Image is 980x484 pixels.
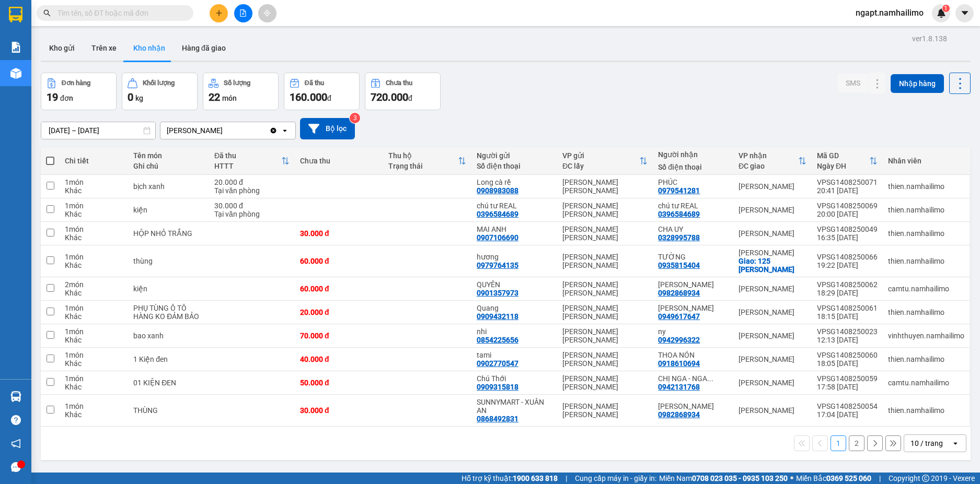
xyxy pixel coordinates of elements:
div: [PERSON_NAME] [PERSON_NAME] [562,253,648,269]
div: Ngày ĐH [817,162,869,170]
div: VP gửi [562,151,639,160]
div: Giao: 125 Đặng Văn Lãnh [739,257,806,274]
div: 2 món [65,280,123,289]
div: Quang [477,304,552,312]
div: [PERSON_NAME] [739,406,806,415]
div: 19:22 [DATE] [817,261,878,269]
span: đ [408,94,412,102]
div: Khác [65,336,123,344]
div: [PERSON_NAME] [739,355,806,363]
div: Tại văn phòng [214,186,290,195]
div: [PERSON_NAME] [167,125,223,136]
div: [PERSON_NAME] [PERSON_NAME] [562,304,648,321]
div: vinhthuyen.namhailimo [888,332,964,340]
span: Miền Nam [659,473,788,484]
span: 0 [128,91,133,103]
div: Khác [65,410,123,419]
div: HÀNG KO ĐẢM BẢO [133,312,204,321]
div: kiện [133,285,204,293]
div: Người gửi [477,151,552,160]
span: question-circle [11,415,21,425]
img: warehouse-icon [10,391,21,402]
input: Tìm tên, số ĐT hoặc mã đơn [57,7,181,19]
div: 0854225656 [477,336,518,344]
span: kg [135,94,143,102]
span: 1 [944,5,948,12]
div: [PERSON_NAME] [PERSON_NAME] [562,202,648,218]
button: Số lượng22món [203,73,279,110]
button: Hàng đã giao [174,36,234,61]
div: chú tư REAL [658,202,728,210]
div: bao xanh [133,332,204,340]
img: logo-vxr [9,7,22,22]
div: 16:35 [DATE] [817,233,878,242]
button: Nhập hàng [891,74,944,93]
div: Khác [65,233,123,242]
span: 160.000 [290,91,327,103]
div: Khác [65,312,123,321]
div: 18:05 [DATE] [817,359,878,368]
div: 60.000 đ [300,285,378,293]
span: plus [215,9,223,17]
div: 30.000 đ [214,202,290,210]
div: SUNNYMART - XUÂN AN [477,398,552,415]
th: Toggle SortBy [557,147,653,175]
div: Chưa thu [300,157,378,165]
div: thien.namhailimo [888,355,964,363]
div: Người nhận [658,150,728,159]
input: Selected VP Phan Thiết. [224,125,225,136]
div: Trạng thái [388,162,458,170]
div: camtu.namhailimo [888,379,964,387]
div: 18:15 [DATE] [817,312,878,321]
div: HỘP NHỎ TRẮNG [133,229,204,238]
div: 1 món [65,351,123,359]
span: Cung cấp máy in - giấy in: [575,473,656,484]
div: Khác [65,383,123,391]
div: 0396584689 [477,210,518,218]
div: PHÚC [658,178,728,186]
div: VPSG1408250060 [817,351,878,359]
div: Chi tiết [65,157,123,165]
div: 30.000 đ [300,406,378,415]
div: ver 1.8.138 [912,33,947,44]
div: nhi [477,327,552,336]
div: 18:29 [DATE] [817,289,878,297]
div: [PERSON_NAME] [739,206,806,214]
div: kiện [133,206,204,214]
button: Đơn hàng19đơn [41,73,117,110]
div: 40.000 đ [300,355,378,363]
div: 1 món [65,253,123,261]
span: Miền Bắc [796,473,871,484]
div: 30.000 đ [300,229,378,238]
div: thien.namhailimo [888,406,964,415]
div: 20:41 [DATE] [817,186,878,195]
button: Khối lượng0kg [122,73,198,110]
div: VPSG1408250066 [817,253,878,261]
div: 70.000 đ [300,332,378,340]
div: Số điện thoại [658,163,728,171]
div: 0868492831 [477,415,518,423]
div: 12:13 [DATE] [817,336,878,344]
button: Đã thu160.000đ [284,73,360,110]
div: 0918610694 [658,359,700,368]
div: 0907106690 [477,233,518,242]
div: [PERSON_NAME] [739,308,806,316]
div: CHA UY [658,225,728,233]
img: icon-new-feature [937,8,946,18]
div: 1 món [65,178,123,186]
span: Hỗ trợ kỹ thuật: [462,473,558,484]
span: aim [263,9,271,17]
div: Đơn hàng [62,79,90,87]
div: [PERSON_NAME] [PERSON_NAME] [562,327,648,344]
div: Thu hộ [388,151,458,160]
button: Kho gửi [41,36,83,61]
div: Khác [65,186,123,195]
div: ngọc bích [658,280,728,289]
div: 0908983088 [477,186,518,195]
div: [PERSON_NAME] [739,229,806,238]
div: 1 món [65,304,123,312]
button: caret-down [955,4,974,22]
div: Tên món [133,151,204,160]
div: THÙNG [133,406,204,415]
div: 1 món [65,202,123,210]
